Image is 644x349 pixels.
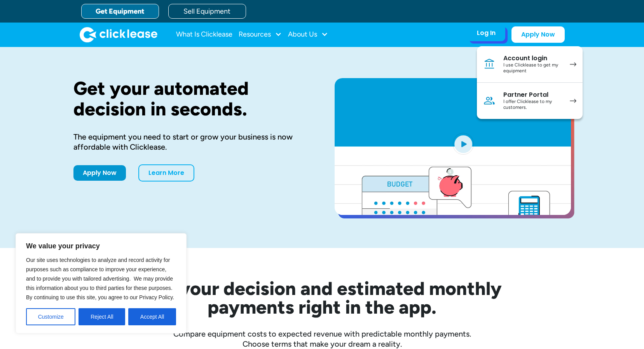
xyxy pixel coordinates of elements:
[239,27,282,42] div: Resources
[80,27,157,42] a: home
[81,4,159,19] a: Get Equipment
[73,329,571,349] div: Compare equipment costs to expected revenue with predictable monthly payments. Choose terms that ...
[138,164,194,181] a: Learn More
[26,257,174,300] span: Our site uses technologies to analyze and record activity for purposes such as compliance to impr...
[80,27,157,42] img: Clicklease logo
[16,233,187,333] div: We value your privacy
[477,83,583,119] a: Partner PortalI offer Clicklease to my customers.
[570,62,576,66] img: arrow
[73,132,310,152] div: The equipment you need to start or grow your business is now affordable with Clicklease.
[105,279,540,316] h2: See your decision and estimated monthly payments right in the app.
[477,46,583,119] nav: Log In
[26,241,176,251] p: We value your privacy
[503,99,562,111] div: I offer Clicklease to my customers.
[128,308,176,325] button: Accept All
[26,308,75,325] button: Customize
[79,308,125,325] button: Reject All
[503,62,562,74] div: I use Clicklease to get my equipment
[288,27,328,42] div: About Us
[73,165,126,181] a: Apply Now
[168,4,246,19] a: Sell Equipment
[483,94,496,107] img: Person icon
[483,58,496,70] img: Bank icon
[477,29,496,37] div: Log In
[176,27,232,42] a: What Is Clicklease
[477,46,583,83] a: Account loginI use Clicklease to get my equipment
[335,78,571,215] a: open lightbox
[503,54,562,62] div: Account login
[570,99,576,103] img: arrow
[453,133,474,155] img: Blue play button logo on a light blue circular background
[511,26,565,43] a: Apply Now
[73,78,310,119] h1: Get your automated decision in seconds.
[503,91,562,99] div: Partner Portal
